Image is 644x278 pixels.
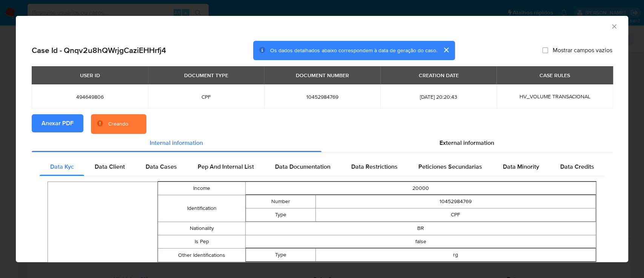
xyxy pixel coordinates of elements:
div: Creando [108,120,128,128]
span: Data Kyc [50,162,74,171]
span: Anexar PDF [41,115,74,132]
td: Other Identifications [158,248,245,262]
button: cerrar [437,41,455,59]
td: Nationality [158,222,245,235]
span: CPF [157,93,255,100]
div: Detailed info [32,134,612,152]
td: Type [246,208,316,222]
td: Income [158,182,245,195]
div: CASE RULES [535,69,575,82]
span: Mostrar campos vazios [553,47,612,54]
td: 20000 [246,182,596,195]
span: [DATE] 20:20:43 [389,93,487,100]
span: Os dados detalhados abaixo correspondem à data de geração do caso. [270,47,437,54]
td: false [246,235,596,248]
button: Fechar a janela [610,23,617,30]
span: Data Client [95,162,125,171]
td: Is Pep [158,235,245,248]
span: 494649806 [41,93,139,100]
div: DOCUMENT NUMBER [291,69,354,82]
div: DOCUMENT TYPE [180,69,233,82]
span: Pep And Internal List [198,162,254,171]
td: rg [316,248,596,262]
input: Mostrar campos vazios [542,47,548,53]
h2: Case Id - Qnqv2u8hQWrjgCaziEHHrfj4 [32,45,166,55]
span: External information [440,138,494,147]
td: Identification [158,195,245,222]
span: Internal information [150,138,203,147]
button: Anexar PDF [32,114,83,132]
span: 10452984769 [273,93,371,100]
td: BR [246,222,596,235]
div: CREATION DATE [414,69,463,82]
td: Full Address [246,262,316,275]
div: USER ID [75,69,105,82]
span: Peticiones Secundarias [418,162,482,171]
div: Detailed internal info [40,158,604,176]
span: HV_VOLUME TRANSACIONAL [519,93,590,100]
span: Data Credits [560,162,594,171]
td: 10452984769 [316,195,596,208]
td: [STREET_ADDRESS][PERSON_NAME] 22790-672 [316,262,596,275]
td: Type [246,248,316,262]
span: Data Cases [146,162,177,171]
td: Number [246,195,316,208]
span: Data Minority [503,162,539,171]
span: Data Restrictions [351,162,398,171]
td: CPF [316,208,596,222]
div: closure-recommendation-modal [16,16,628,262]
span: Data Documentation [275,162,330,171]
